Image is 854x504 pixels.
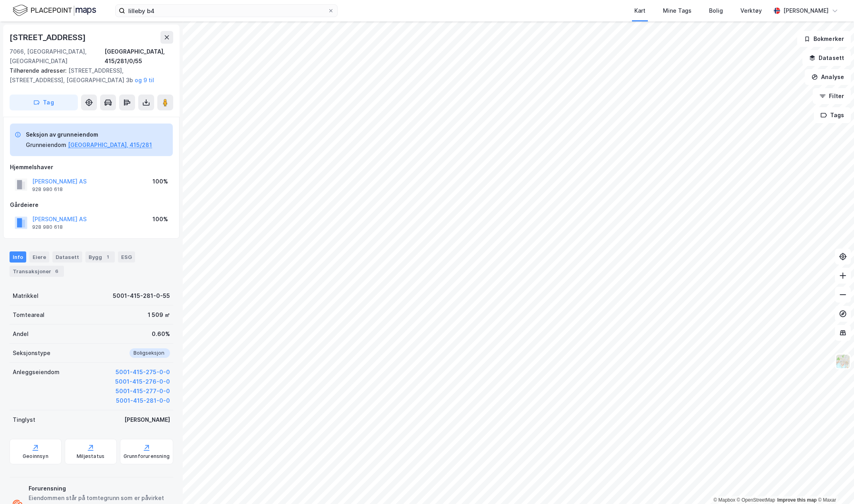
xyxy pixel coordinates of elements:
[13,310,44,320] div: Tomteareal
[115,377,170,386] button: 5001-415-276-0-0
[835,354,850,369] img: Z
[85,251,115,263] div: Bygg
[29,484,170,493] div: Forurensning
[13,4,96,17] img: logo.f888ab2527a4732fd821a326f86c7f29.svg
[52,251,82,263] div: Datasett
[77,453,104,460] div: Miljøstatus
[32,224,63,230] div: 928 980 618
[116,396,170,406] button: 5001-415-281-0-0
[10,67,68,74] span: Tilhørende adresser:
[797,31,851,47] button: Bokmerker
[23,453,48,460] div: Geoinnsyn
[740,6,762,15] div: Verktøy
[124,415,170,425] div: [PERSON_NAME]
[805,69,851,85] button: Analyse
[713,497,735,503] a: Mapbox
[10,95,78,110] button: Tag
[709,6,723,15] div: Bolig
[634,6,645,15] div: Kart
[148,310,170,320] div: 1 509 ㎡
[783,6,829,15] div: [PERSON_NAME]
[802,50,851,66] button: Datasett
[10,162,173,172] div: Hjemmelshaver
[53,267,61,275] div: 6
[152,329,170,339] div: 0.60%
[124,453,170,460] div: Grunnforurensning
[153,214,168,224] div: 100%
[10,31,87,44] div: [STREET_ADDRESS]
[814,466,854,504] iframe: Chat Widget
[116,367,170,377] button: 5001-415-275-0-0
[13,291,39,301] div: Matrikkel
[813,88,851,104] button: Filter
[10,66,167,85] div: [STREET_ADDRESS], [STREET_ADDRESS], [GEOGRAPHIC_DATA] 3b
[10,200,173,210] div: Gårdeiere
[777,497,817,503] a: Improve this map
[10,251,26,263] div: Info
[13,348,50,358] div: Seksjonstype
[13,367,60,377] div: Anleggseiendom
[814,107,851,123] button: Tags
[10,47,104,66] div: 7066, [GEOGRAPHIC_DATA], [GEOGRAPHIC_DATA]
[68,140,152,150] button: [GEOGRAPHIC_DATA], 415/281
[26,130,152,139] div: Seksjon av grunneiendom
[814,466,854,504] div: Kontrollprogram for chat
[104,253,112,261] div: 1
[113,291,170,301] div: 5001-415-281-0-55
[13,415,35,425] div: Tinglyst
[737,497,775,503] a: OpenStreetMap
[10,266,64,277] div: Transaksjoner
[13,329,29,339] div: Andel
[104,47,173,66] div: [GEOGRAPHIC_DATA], 415/281/0/55
[29,251,49,263] div: Eiere
[663,6,692,15] div: Mine Tags
[116,386,170,396] button: 5001-415-277-0-0
[32,186,63,193] div: 928 980 618
[153,177,168,186] div: 100%
[26,140,66,150] div: Grunneiendom
[125,5,328,17] input: Søk på adresse, matrikkel, gårdeiere, leietakere eller personer
[118,251,135,263] div: ESG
